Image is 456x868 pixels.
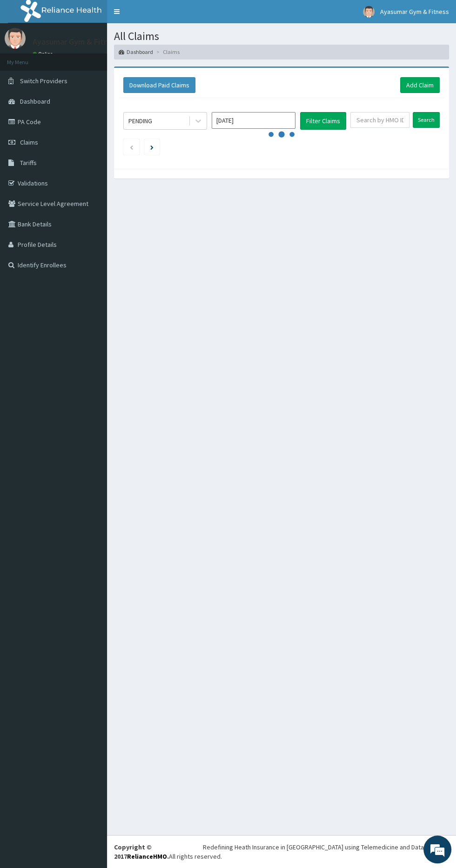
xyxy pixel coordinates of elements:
[123,77,195,93] button: Download Paid Claims
[33,38,121,46] p: Ayasumar Gym & Fitness
[400,77,440,93] a: Add Claim
[363,6,375,18] img: User Image
[127,852,167,861] a: RelianceHMO
[380,7,449,16] span: Ayasumar Gym & Fitness
[212,112,295,129] input: Select Month and Year
[114,30,449,42] h1: All Claims
[268,120,295,148] svg: audio-loading
[129,143,134,151] a: Previous page
[300,112,346,130] button: Filter Claims
[350,112,409,128] input: Search by HMO ID
[20,77,67,85] span: Switch Providers
[128,116,152,126] div: PENDING
[20,138,38,146] span: Claims
[119,48,153,56] a: Dashboard
[203,842,449,852] div: Redefining Heath Insurance in [GEOGRAPHIC_DATA] using Telemedicine and Data Science!
[150,143,154,151] a: Next page
[154,48,180,56] li: Claims
[20,97,50,106] span: Dashboard
[413,112,440,128] input: Search
[114,843,169,861] strong: Copyright © 2017 .
[33,51,55,57] a: Online
[5,28,26,49] img: User Image
[107,835,456,868] footer: All rights reserved.
[20,159,37,167] span: Tariffs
